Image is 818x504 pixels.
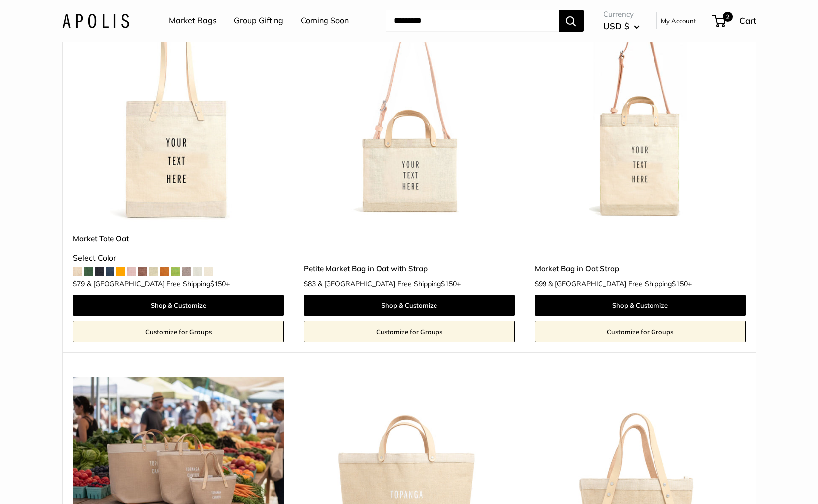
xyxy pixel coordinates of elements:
span: & [GEOGRAPHIC_DATA] Free Shipping + [548,280,692,287]
img: Petite Market Bag in Oat with Strap [304,12,515,223]
a: Shop & Customize [73,295,284,316]
a: Petite Market Bag in Oat with StrapPetite Market Bag in Oat with Strap [304,12,515,223]
span: Currency [603,7,640,21]
button: Search [559,10,584,32]
input: Search... [386,10,559,32]
span: $83 [304,280,316,288]
a: Coming Soon [301,13,349,28]
a: Market Bag in Oat StrapMarket Bag in Oat Strap [535,12,746,223]
a: Shop & Customize [304,295,515,316]
span: & [GEOGRAPHIC_DATA] Free Shipping + [87,280,230,287]
a: Group Gifting [234,13,283,28]
a: Customize for Groups [535,321,746,342]
img: Apolis [62,13,129,28]
a: Customize for Groups [304,321,515,342]
span: $150 [441,280,457,288]
a: Petite Market Bag in Oat with Strap [304,263,515,274]
span: Cart [739,15,756,26]
span: $150 [210,280,226,288]
span: $150 [672,280,688,288]
a: Customize for Groups [73,321,284,342]
a: Market Tote OatMarket Tote Oat [73,12,284,223]
span: USD $ [603,21,629,31]
div: Select Color [73,251,284,266]
a: My Account [661,15,696,27]
a: Market Tote Oat [73,233,284,244]
a: Market Bags [169,13,217,28]
span: & [GEOGRAPHIC_DATA] Free Shipping + [318,280,461,287]
span: 2 [722,12,732,22]
img: Market Tote Oat [73,12,284,223]
img: Market Bag in Oat Strap [535,12,746,223]
span: $79 [73,280,85,288]
a: 2 Cart [713,13,756,29]
span: $99 [535,280,546,288]
button: USD $ [603,18,640,34]
a: Shop & Customize [535,295,746,316]
a: Market Bag in Oat Strap [535,263,746,274]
